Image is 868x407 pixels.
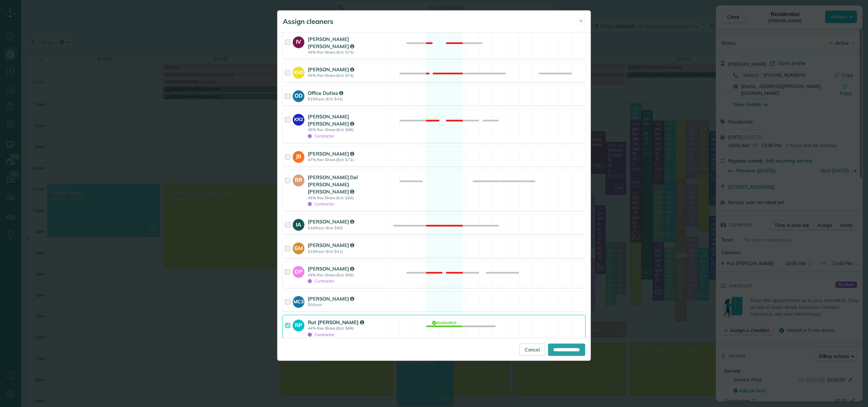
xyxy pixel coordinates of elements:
[308,90,343,96] strong: Office Duties
[308,319,364,325] strong: Rut [PERSON_NAME]
[293,37,304,46] strong: IV
[308,113,354,127] strong: [PERSON_NAME] [PERSON_NAME]
[308,36,354,49] strong: [PERSON_NAME] [PERSON_NAME]
[308,50,384,55] strong: 49% Rev Share (Est: $74)
[308,73,384,78] strong: 49% Rev Share (Est: $74)
[308,326,384,331] strong: 44% Rev Share (Est: $66)
[308,157,384,162] strong: 47% Rev Share (Est: $71)
[308,66,354,73] strong: [PERSON_NAME]
[283,17,333,26] h5: Assign cleaners
[293,175,304,184] strong: RR
[308,127,384,132] strong: 45% Rev Share (Est: $68)
[308,133,334,139] span: Contractor
[293,320,304,329] strong: RP
[293,67,304,76] strong: KM3
[293,266,304,276] strong: OP
[293,90,304,100] strong: OD
[293,219,304,229] strong: IA
[308,265,354,272] strong: [PERSON_NAME]
[308,226,384,230] strong: $18/hour (Est: $50)
[308,295,354,302] strong: [PERSON_NAME]
[308,273,384,277] strong: 44% Rev Share (Est: $66)
[293,296,304,305] strong: MC3
[308,174,358,195] strong: [PERSON_NAME] Del [PERSON_NAME] [PERSON_NAME]
[579,18,583,24] span: ✕
[308,150,354,157] strong: [PERSON_NAME]
[308,242,354,248] strong: [PERSON_NAME]
[519,344,545,356] a: Cancel
[308,278,334,284] span: Contractor
[293,243,304,252] strong: GM
[308,332,334,337] span: Contractor
[308,201,334,206] span: Contractor
[308,218,354,225] strong: [PERSON_NAME]
[293,151,304,161] strong: JB
[308,97,384,101] strong: $15/hour (Est: $41)
[308,302,384,307] strong: $0/hour
[293,114,304,123] strong: KR2
[308,249,384,254] strong: $15/hour (Est: $41)
[308,195,384,200] strong: 45% Rev Share (Est: $68)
